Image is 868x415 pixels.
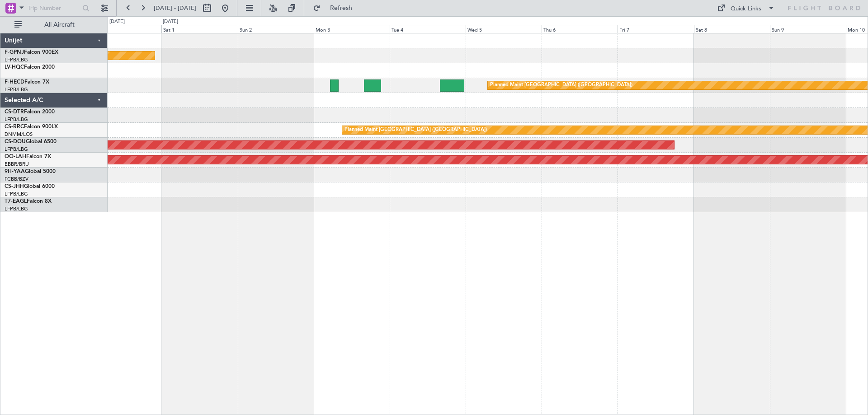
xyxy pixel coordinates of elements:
[5,154,26,159] span: OO-LAH
[731,5,761,14] div: Quick Links
[10,18,98,32] button: All Aircraft
[109,18,125,26] div: [DATE]
[694,25,770,33] div: Sat 8
[5,154,51,159] a: OO-LAHFalcon 7X
[5,109,24,115] span: CS-DTR
[24,22,95,28] span: All Aircraft
[5,199,52,204] a: T7-EAGLFalcon 8X
[5,184,24,189] span: CS-JHH
[5,109,55,115] a: CS-DTRFalcon 2000
[5,139,26,145] span: CS-DOU
[5,65,55,70] a: LV-HQCFalcon 2000
[5,124,24,130] span: CS-RRC
[5,124,58,130] a: CS-RRCFalcon 900LX
[5,65,24,70] span: LV-HQC
[5,139,57,145] a: CS-DOUGlobal 6500
[770,25,846,33] div: Sun 9
[238,25,314,33] div: Sun 2
[161,25,237,33] div: Sat 1
[5,116,28,123] a: LFPB/LBG
[5,79,24,85] span: F-HECD
[5,86,28,93] a: LFPB/LBG
[163,18,178,26] div: [DATE]
[712,1,779,15] button: Quick Links
[390,25,466,33] div: Tue 4
[344,123,487,137] div: Planned Maint [GEOGRAPHIC_DATA] ([GEOGRAPHIC_DATA])
[542,25,618,33] div: Thu 6
[154,4,196,12] span: [DATE] - [DATE]
[309,1,363,15] button: Refresh
[5,50,58,55] a: F-GPNJFalcon 900EX
[322,5,360,11] span: Refresh
[85,25,161,33] div: Fri 31
[5,169,56,174] a: 9H-YAAGlobal 5000
[5,56,28,63] a: LFPB/LBG
[5,50,24,55] span: F-GPNJ
[5,205,28,212] a: LFPB/LBG
[618,25,693,33] div: Fri 7
[5,146,28,153] a: LFPB/LBG
[5,184,55,189] a: CS-JHHGlobal 6000
[5,169,25,174] span: 9H-YAA
[490,79,632,92] div: Planned Maint [GEOGRAPHIC_DATA] ([GEOGRAPHIC_DATA])
[314,25,390,33] div: Mon 3
[466,25,542,33] div: Wed 5
[5,199,27,204] span: T7-EAGL
[28,1,80,15] input: Trip Number
[5,79,49,85] a: F-HECDFalcon 7X
[5,131,33,138] a: DNMM/LOS
[5,161,29,168] a: EBBR/BRU
[5,191,28,197] a: LFPB/LBG
[5,176,28,182] a: FCBB/BZV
